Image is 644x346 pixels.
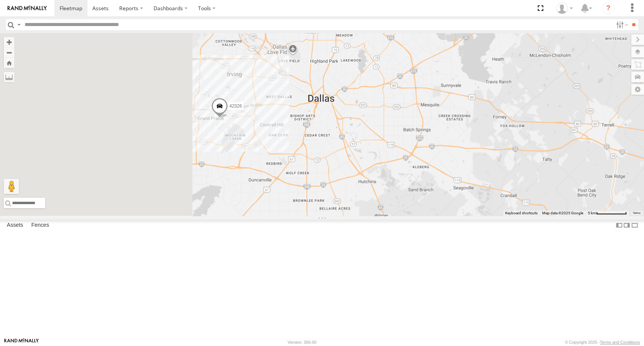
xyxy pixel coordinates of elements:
[4,338,39,346] a: Visit our Website
[565,340,640,344] div: © Copyright 2025 -
[16,19,22,30] label: Search Query
[542,211,583,215] span: Map data ©2025 Google
[613,19,629,30] label: Search Filter Options
[8,6,47,11] img: rand-logo.svg
[4,58,14,68] button: Zoom Home
[505,211,538,216] button: Keyboard shortcuts
[631,84,644,95] label: Map Settings
[602,2,614,14] i: ?
[4,47,14,58] button: Zoom out
[631,220,638,231] label: Hide Summary Table
[600,340,640,344] a: Terms and Conditions
[623,220,630,231] label: Dock Summary Table to the Right
[633,212,641,215] a: Terms (opens in new tab)
[4,179,19,194] button: Drag Pegman onto the map to open Street View
[615,220,623,231] label: Dock Summary Table to the Left
[4,37,14,47] button: Zoom in
[287,340,316,344] div: Version: 306.00
[28,220,53,231] label: Fences
[229,103,241,109] span: 42326
[588,211,596,215] span: 5 km
[3,220,27,231] label: Assets
[4,72,14,82] label: Measure
[586,211,629,216] button: Map Scale: 5 km per 77 pixels
[553,3,575,14] div: Juan Oropeza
